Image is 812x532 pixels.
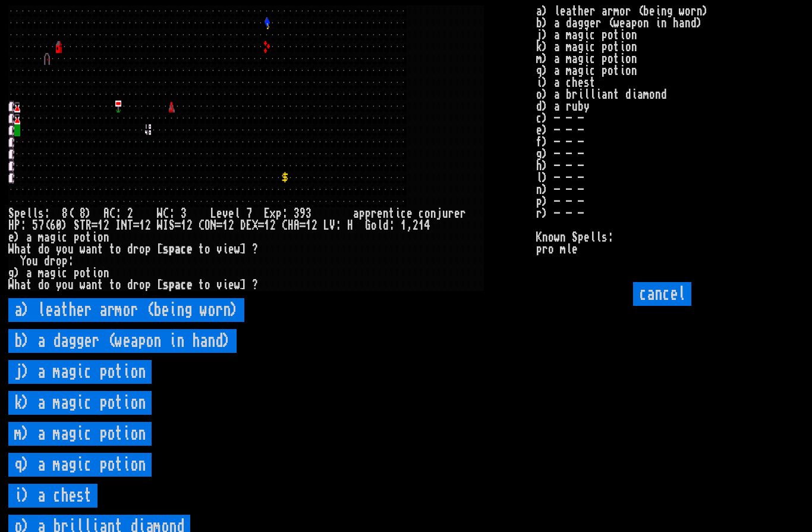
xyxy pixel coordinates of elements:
div: d [38,279,44,291]
div: x [270,208,276,220]
div: 0 [56,220,62,231]
div: W [8,279,14,291]
div: 2 [311,220,317,231]
div: L [210,208,216,220]
div: 5 [32,220,38,231]
div: a [20,279,26,291]
div: p [169,279,175,291]
div: : [44,208,50,220]
div: t [109,279,115,291]
div: c [401,208,407,220]
div: e [407,208,413,220]
div: D [240,220,246,231]
div: N [121,220,127,231]
div: i [56,231,62,243]
div: H [288,220,294,231]
div: : [389,220,395,231]
div: = [258,220,264,231]
div: i [56,267,62,279]
div: n [430,208,436,220]
div: e [216,208,222,220]
div: v [216,243,222,255]
div: u [68,279,74,291]
div: a [353,208,359,220]
div: o [44,279,50,291]
div: o [56,255,62,267]
div: ) [14,231,20,243]
div: O [204,220,210,231]
div: c [62,267,68,279]
div: l [26,208,32,220]
div: ( [44,220,50,231]
div: = [175,220,181,231]
div: d [383,220,389,231]
input: a) leather armor (being worn) [8,298,244,322]
div: = [92,220,97,231]
div: = [133,220,139,231]
div: e [187,279,193,291]
div: 3 [306,208,311,220]
div: ] [240,279,246,291]
div: e [187,243,193,255]
div: o [80,231,86,243]
div: 4 [424,220,430,231]
div: o [26,255,32,267]
div: I [163,220,169,231]
div: R [86,220,92,231]
div: a [44,267,50,279]
div: o [371,220,377,231]
div: ) [14,267,20,279]
div: 9 [300,208,306,220]
div: 1 [97,220,103,231]
div: S [8,208,14,220]
div: o [97,267,103,279]
div: e [228,208,234,220]
div: u [442,208,448,220]
div: W [157,220,163,231]
div: c [181,243,187,255]
div: p [169,243,175,255]
div: t [109,243,115,255]
div: l [234,208,240,220]
div: o [204,279,210,291]
div: : [169,208,175,220]
div: X [252,220,258,231]
div: s [163,243,169,255]
div: S [74,220,80,231]
div: l [32,208,38,220]
div: : [68,255,74,267]
div: d [127,243,133,255]
div: e [228,279,234,291]
div: L [323,220,329,231]
div: o [115,243,121,255]
div: a [26,231,32,243]
input: q) a magic potion [8,453,152,477]
div: 3 [181,208,187,220]
div: T [80,220,86,231]
div: : [335,220,341,231]
div: r [448,208,454,220]
div: w [234,243,240,255]
div: m [38,231,44,243]
div: c [62,231,68,243]
div: p [74,231,80,243]
input: j) a magic potion [8,360,152,384]
stats: a) leather armor (being worn) b) a dagger (weapon in hand) j) a magic potion k) a magic potion m)... [536,5,804,165]
div: e [20,208,26,220]
div: r [460,208,466,220]
div: p [62,255,68,267]
div: o [115,279,121,291]
div: o [80,267,86,279]
div: a [86,279,92,291]
div: ? [252,279,258,291]
div: o [44,243,50,255]
div: 2 [413,220,418,231]
div: 1 [181,220,187,231]
div: 2 [228,220,234,231]
div: y [56,243,62,255]
div: W [157,208,163,220]
div: a [26,267,32,279]
div: 1 [306,220,311,231]
div: S [169,220,175,231]
div: = [300,220,306,231]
